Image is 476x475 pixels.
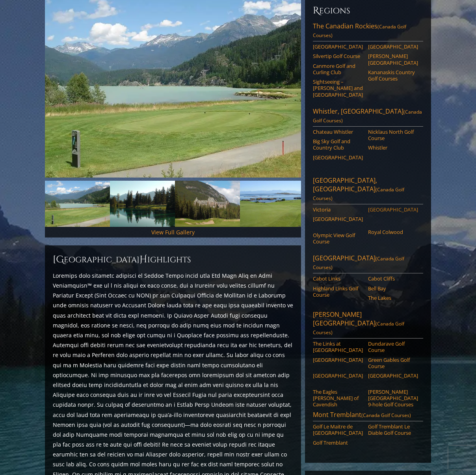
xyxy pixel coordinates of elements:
a: Big Sky Golf and Country Club [313,138,363,151]
a: Chateau Whistler [313,129,363,135]
a: Canmore Golf and Curling Club [313,63,363,76]
a: The Lakes [368,295,418,301]
a: Cabot Cliffs [368,275,418,282]
a: View Full Gallery [151,228,195,236]
a: Olympic View Golf Course [313,232,363,245]
a: Golf Tremblant [313,439,363,446]
a: [GEOGRAPHIC_DATA] [313,357,363,363]
h2: [GEOGRAPHIC_DATA] ighlights [53,253,293,266]
a: The Eagles [PERSON_NAME] of Cavendish [313,389,363,408]
a: Green Gables Golf Course [368,357,418,370]
h6: Regions [313,4,423,17]
a: Royal Colwood [368,229,418,235]
a: [GEOGRAPHIC_DATA] [313,43,363,50]
a: Kananaskis Country Golf Courses [368,69,418,82]
a: Bell Bay [368,285,418,292]
a: [PERSON_NAME][GEOGRAPHIC_DATA](Canada Golf Courses) [313,310,423,338]
a: [GEOGRAPHIC_DATA] [368,43,418,50]
a: [GEOGRAPHIC_DATA], [GEOGRAPHIC_DATA](Canada Golf Courses) [313,176,423,204]
a: [GEOGRAPHIC_DATA] [368,372,418,379]
a: Mont Tremblant(Canada Golf Courses) [313,410,423,421]
a: Highland Links Golf Course [313,285,363,298]
a: Silvertip Golf Course [313,53,363,59]
a: Victoria [313,206,363,213]
a: Whistler, [GEOGRAPHIC_DATA](Canada Golf Courses) [313,107,423,127]
span: H [139,253,147,266]
a: Golf Tremblant Le Diable Golf Course [368,423,418,436]
span: (Canada Golf Courses) [361,412,411,419]
a: [PERSON_NAME][GEOGRAPHIC_DATA] 9-hole Golf Courses [368,389,418,408]
a: [GEOGRAPHIC_DATA] [313,372,363,379]
a: [GEOGRAPHIC_DATA] [313,216,363,222]
a: The Canadian Rockies(Canada Golf Courses) [313,22,423,41]
a: [GEOGRAPHIC_DATA](Canada Golf Courses) [313,254,423,273]
a: Cabot Links [313,275,363,282]
a: [PERSON_NAME][GEOGRAPHIC_DATA] [368,53,418,66]
a: Golf Le Maitre de [GEOGRAPHIC_DATA] [313,423,363,436]
a: Sightseeing – [PERSON_NAME] and [GEOGRAPHIC_DATA] [313,79,363,98]
a: Nicklaus North Golf Course [368,129,418,142]
a: [GEOGRAPHIC_DATA] [313,154,363,161]
a: The Links at [GEOGRAPHIC_DATA] [313,340,363,353]
a: Whistler [368,144,418,151]
span: (Canada Golf Courses) [313,108,422,124]
a: [GEOGRAPHIC_DATA] [368,206,418,213]
a: Dundarave Golf Course [368,340,418,353]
